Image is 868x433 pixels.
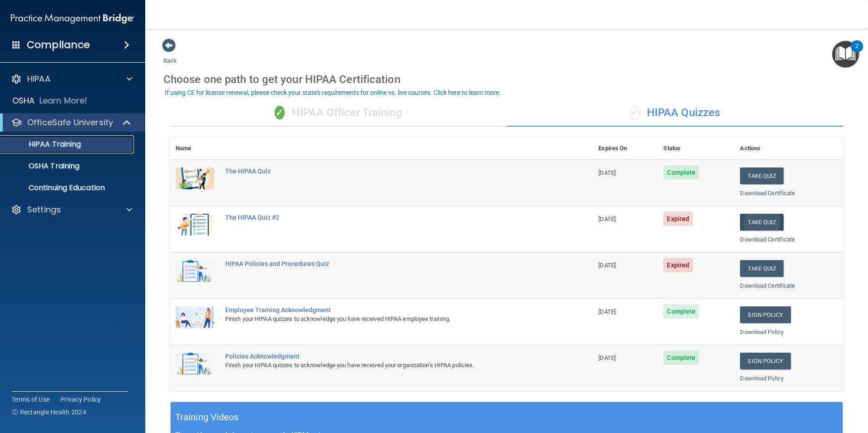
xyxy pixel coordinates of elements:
[663,258,693,272] span: Expired
[27,204,61,215] p: Settings
[658,138,735,160] th: Status
[598,308,616,315] span: [DATE]
[170,138,220,160] th: Name
[60,395,101,404] a: Privacy Policy
[27,39,90,51] h4: Compliance
[740,214,784,231] button: Take Quiz
[275,106,285,119] span: ✓
[225,314,547,325] div: Finish your HIPAA quizzes to acknowledge you have received HIPAA employee training.
[225,306,547,314] div: Employee Training Acknowledgment
[740,282,795,289] a: Download Certificate
[12,95,35,106] p: OSHA
[11,117,132,128] a: OfficeSafe University
[735,138,843,160] th: Actions
[6,140,81,149] p: HIPAA Training
[711,369,857,405] iframe: Drift Widget Chat Controller
[175,409,239,425] h5: Training Videos
[740,167,784,184] button: Take Quiz
[6,183,130,192] p: Continuing Education
[630,106,640,119] span: ✓
[663,350,699,365] span: Complete
[6,162,79,171] p: OSHA Training
[27,117,113,128] p: OfficeSafe University
[598,216,616,222] span: [DATE]
[225,167,547,175] div: The HIPAA Quiz
[663,165,699,180] span: Complete
[12,408,86,417] span: Ⓒ Rectangle Health 2024
[163,46,177,64] a: Back
[12,395,49,404] a: Terms of Use
[165,89,501,96] div: If using CE for license renewal, please check your state's requirements for online vs. live cours...
[11,10,134,28] img: PMB logo
[225,214,547,221] div: The HIPAA Quiz #2
[598,169,616,176] span: [DATE]
[27,74,50,84] p: HIPAA
[163,88,502,97] button: If using CE for license renewal, please check your state's requirements for online vs. live cours...
[832,41,859,68] button: Open Resource Center, 2 new notifications
[11,74,132,84] a: HIPAA
[740,190,795,197] a: Download Certificate
[740,329,784,335] a: Download Policy
[740,260,784,277] button: Take Quiz
[225,260,547,267] div: HIPAA Policies and Procedures Quiz
[740,236,795,243] a: Download Certificate
[593,138,658,160] th: Expires On
[39,95,88,106] p: Learn More!
[598,354,616,361] span: [DATE]
[663,304,699,319] span: Complete
[740,353,790,369] a: Sign Policy
[663,212,693,226] span: Expired
[225,360,547,371] div: Finish your HIPAA quizzes to acknowledge you have received your organization’s HIPAA policies.
[740,306,790,323] a: Sign Policy
[163,66,850,93] div: Choose one path to get your HIPAA Certification
[507,99,843,127] div: HIPAA Quizzes
[170,99,507,127] div: HIPAA Officer Training
[225,353,547,360] div: Policies Acknowledgment
[598,262,616,269] span: [DATE]
[11,204,132,215] a: Settings
[855,46,858,58] div: 2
